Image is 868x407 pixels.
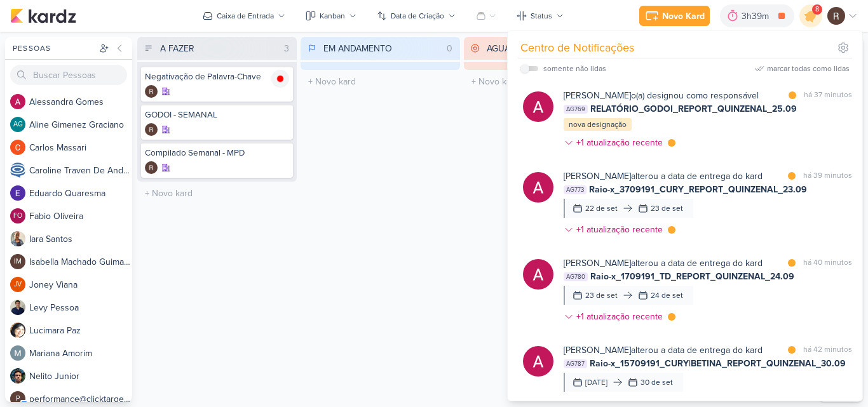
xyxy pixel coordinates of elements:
[543,63,606,74] div: somente não lidas
[804,89,852,102] div: há 37 minutos
[10,185,25,201] img: Eduardo Quaresma
[520,39,634,57] div: Centro de Notificações
[145,123,158,136] img: Rafael Dornelles
[14,258,22,265] p: IM
[145,85,158,98] div: Criador(a): Rafael Dornelles
[10,163,25,178] img: Caroline Traven De Andrade
[442,42,458,55] div: 0
[651,203,683,214] div: 23 de set
[29,347,132,360] div: M a r i a n a A m o r i m
[29,164,132,177] div: C a r o l i n e T r a v e n D e A n d r a d e
[14,281,22,288] p: JV
[10,345,25,361] img: Mariana Amorim
[145,85,158,98] img: Rafael Dornelles
[145,123,158,136] div: Criador(a): Rafael Dornelles
[13,213,22,220] p: FO
[29,210,132,223] div: F a b i o O l i v e i r a
[564,344,763,357] div: alterou a data de entrega do kard
[10,277,25,292] div: Joney Viana
[29,392,132,406] div: p e r f o r m a n c e @ c l i c k t a r g e t . c o m . b r
[29,255,132,269] div: I s a b e l l a M a c h a d o G u i m a r ã e s
[803,344,852,357] div: há 42 minutos
[29,118,132,131] div: A l i n e G i m e n e z G r a c i a n o
[585,290,618,301] div: 23 de set
[16,396,20,403] p: p
[303,72,458,91] input: + Novo kard
[10,8,76,23] img: kardz.app
[29,141,132,154] div: C a r l o s M a s s a r i
[827,7,845,25] img: Rafael Dornelles
[10,368,25,384] img: Nelito Junior
[564,170,763,183] div: alterou a data de entrega do kard
[523,172,553,203] img: Alessandra Gomes
[279,42,294,55] div: 3
[29,95,132,109] div: A l e s s a n d r a G o m e s
[145,147,289,159] div: Compilado Semanal - MPD
[29,324,132,337] div: L u c i m a r a P a z
[590,357,846,370] span: Raio-x_15709191_CURY|BETINA_REPORT_QUINZENAL_30.09
[10,323,25,338] img: Lucimara Paz
[803,170,852,183] div: há 39 minutos
[145,109,289,121] div: GODOI - SEMANAL
[271,70,289,88] img: tracking
[523,91,553,122] img: Alessandra Gomes
[651,290,683,301] div: 24 de set
[564,185,587,194] span: AG773
[576,310,665,323] div: +1 atualização recente
[10,94,25,109] img: Alessandra Gomes
[585,377,607,388] div: [DATE]
[10,300,25,315] img: Levy Pessoa
[13,121,23,128] p: AG
[564,90,631,101] b: [PERSON_NAME]
[145,161,158,174] img: Rafael Dornelles
[564,257,763,270] div: alterou a data de entrega do kard
[564,345,631,356] b: [PERSON_NAME]
[10,254,25,269] div: Isabella Machado Guimarães
[10,65,127,85] input: Buscar Pessoas
[10,231,25,246] img: Iara Santos
[564,118,632,131] div: nova designação
[639,6,710,26] button: Novo Kard
[10,140,25,155] img: Carlos Massari
[585,203,618,214] div: 22 de set
[145,161,158,174] div: Criador(a): Rafael Dornelles
[576,136,665,149] div: +1 atualização recente
[10,208,25,224] div: Fabio Oliveira
[803,257,852,270] div: há 40 minutos
[10,391,25,406] div: performance@clicktarget.com.br
[576,223,665,236] div: +1 atualização recente
[145,71,289,83] div: Negativação de Palavra-Chave
[523,259,553,290] img: Alessandra Gomes
[564,171,631,182] b: [PERSON_NAME]
[590,270,794,283] span: Raio-x_1709191_TD_REPORT_QUINZENAL_24.09
[29,370,132,383] div: N e l i t o J u n i o r
[564,359,587,368] span: AG787
[564,272,588,281] span: AG780
[29,232,132,246] div: I a r a S a n t o s
[564,89,759,102] div: o(a) designou como responsável
[140,184,294,203] input: + Novo kard
[767,63,850,74] div: marcar todas como lidas
[742,10,773,23] div: 3h39m
[589,183,807,196] span: Raio-x_3709191_CURY_REPORT_QUINZENAL_23.09
[641,377,673,388] div: 30 de set
[564,105,588,114] span: AG769
[590,102,797,116] span: RELATÓRIO_GODOI_REPORT_QUINZENAL_25.09
[815,4,819,15] span: 8
[10,117,25,132] div: Aline Gimenez Graciano
[29,187,132,200] div: E d u a r d o Q u a r e s m a
[662,10,705,23] div: Novo Kard
[29,278,132,291] div: J o n e y V i a n a
[466,72,621,91] input: + Novo kard
[10,43,97,54] div: Pessoas
[29,301,132,314] div: L e v y P e s s o a
[564,258,631,269] b: [PERSON_NAME]
[523,346,553,377] img: Alessandra Gomes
